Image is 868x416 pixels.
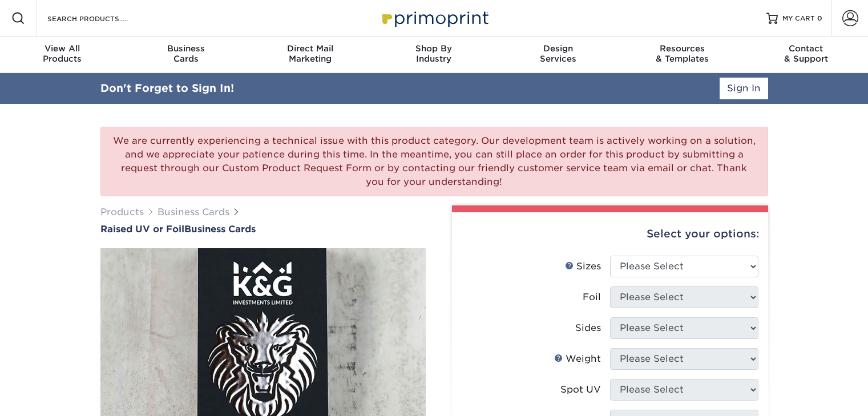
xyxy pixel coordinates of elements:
[583,290,601,304] div: Foil
[565,260,601,273] div: Sizes
[554,352,601,366] div: Weight
[620,43,744,64] div: & Templates
[248,37,372,73] a: Direct MailMarketing
[560,383,601,397] div: Spot UV
[744,43,868,54] span: Contact
[100,127,768,196] div: We are currently experiencing a technical issue with this product category. Our development team ...
[744,43,868,64] div: & Support
[46,11,158,25] input: SEARCH PRODUCTS.....
[620,37,744,73] a: Resources& Templates
[124,43,248,64] div: Cards
[124,37,248,73] a: BusinessCards
[620,43,744,54] span: Resources
[100,80,234,96] div: Don't Forget to Sign In!
[124,43,248,54] span: Business
[248,43,372,64] div: Marketing
[496,43,620,64] div: Services
[575,321,601,335] div: Sides
[496,37,620,73] a: DesignServices
[100,224,184,235] span: Raised UV or Foil
[100,207,144,217] a: Products
[496,43,620,54] span: Design
[461,212,759,256] div: Select your options:
[377,6,491,30] img: Primoprint
[100,224,426,235] a: Raised UV or FoilBusiness Cards
[100,224,426,235] h1: Business Cards
[372,43,496,64] div: Industry
[720,78,768,99] a: Sign In
[158,207,229,217] a: Business Cards
[372,37,496,73] a: Shop ByIndustry
[248,43,372,54] span: Direct Mail
[782,14,815,23] span: MY CART
[817,14,822,22] span: 0
[744,37,868,73] a: Contact& Support
[372,43,496,54] span: Shop By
